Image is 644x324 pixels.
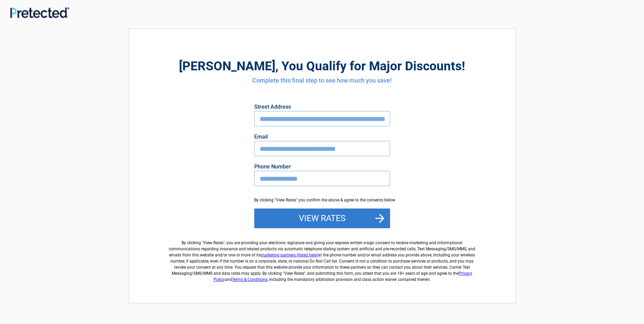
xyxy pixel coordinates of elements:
[254,164,390,169] label: Phone Number
[254,134,390,140] label: Email
[166,76,478,85] h4: Complete this final step to see how much you save!
[166,234,478,283] label: By clicking " ", you are providing your electronic signature and giving your express written e-si...
[232,277,268,282] a: Terms & Conditions
[179,59,275,73] span: [PERSON_NAME]
[254,197,390,203] div: By clicking "View Rates" you confirm the above & agree to the consents below
[203,240,223,245] span: View Rates
[254,209,390,228] button: View Rates
[214,271,473,282] a: Privacy Policy
[10,7,69,18] img: Main Logo
[261,253,318,257] a: marketing partners (listed here)
[166,58,478,74] h2: , You Qualify for Major Discounts!
[254,104,390,110] label: Street Address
